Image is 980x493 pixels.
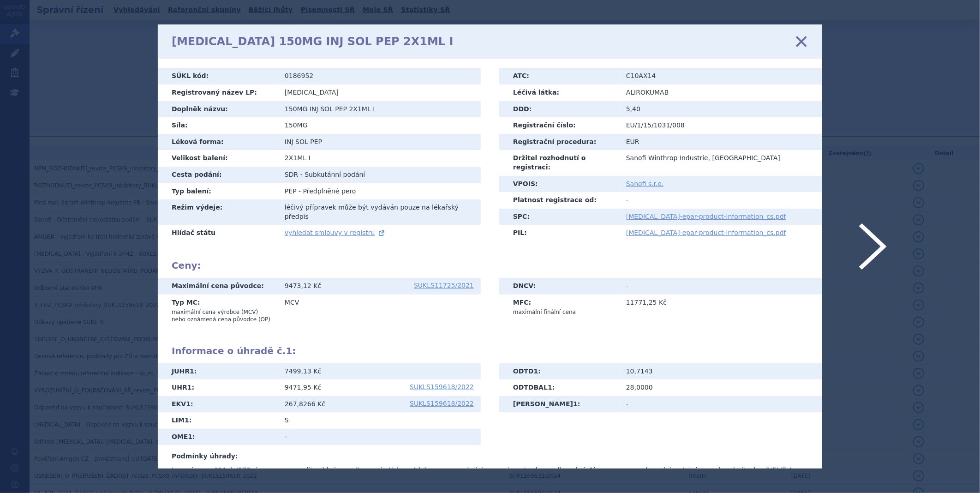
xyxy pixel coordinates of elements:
th: [PERSON_NAME] : [499,396,619,413]
span: 9471,95 Kč [285,384,321,391]
th: ATC: [499,68,619,84]
td: 0186952 [278,68,481,84]
span: 1 [185,416,189,424]
h2: Informace o úhradě č. : [172,345,808,356]
a: [MEDICAL_DATA]-epar-product-information_cs.pdf [626,213,786,220]
th: EKV : [158,396,278,413]
a: vyhledat smlouvy v registru [285,229,386,236]
td: [MEDICAL_DATA] [278,84,481,101]
span: 1 [548,384,552,391]
th: Režim výdeje: [158,199,278,225]
span: - [299,187,301,195]
td: - [278,429,481,445]
a: SUKLS159618/2022 [410,400,474,407]
th: Velikost balení: [158,150,278,167]
td: S [278,412,481,429]
td: EUR [619,134,822,150]
td: INJ SOL PEP [278,134,481,150]
p: maximální cena výrobce (MCV) nebo oznámená cena původce (OP) [172,308,271,323]
a: [MEDICAL_DATA]-epar-product-information_cs.pdf [626,229,786,236]
a: SUKLS159618/2022 [410,384,474,390]
th: LIM : [158,412,278,429]
th: Maximální cena původce: [158,278,278,295]
td: 150MG [278,117,481,134]
th: Registrovaný název LP: [158,84,278,101]
td: Sanofi Winthrop Industrie, [GEOGRAPHIC_DATA] [619,150,822,175]
a: SUKLS11725/2021 [414,282,474,289]
td: 2X1ML I [278,150,481,167]
a: zavřít [795,35,808,48]
th: JUHR : [158,363,278,380]
th: MFC: [499,295,619,319]
th: Registrační procedura: [499,134,619,150]
span: Subkutánní podání [305,171,365,178]
span: 1 [190,367,194,375]
span: SDR [285,171,298,178]
span: 267,8266 Kč [285,400,325,408]
span: 1 [188,433,192,440]
td: 10,7143 [619,363,822,380]
span: 1 [286,345,293,356]
span: 1 [186,400,191,408]
td: léčivý přípravek může být vydáván pouze na lékařský předpis [278,199,481,225]
span: vyhledat smlouvy v registru [285,229,375,236]
th: SPC: [499,209,619,225]
th: Registrační číslo: [499,117,619,134]
span: 9473,12 Kč [285,282,321,289]
th: ODTDBAL : [499,379,619,396]
td: 11771,25 Kč [619,295,822,319]
td: 28,0000 [619,379,822,396]
td: 5,40 [619,101,822,118]
th: DNCV: [499,278,619,295]
th: Hlídač státu [158,225,278,241]
th: SÚKL kód: [158,68,278,84]
td: 7499,13 Kč [278,363,481,380]
th: UHR : [158,379,278,396]
th: Držitel rozhodnutí o registraci: [499,150,619,175]
th: Síla: [158,117,278,134]
h2: Ceny: [172,260,808,271]
th: Cesta podání: [158,167,278,183]
td: 150MG INJ SOL PEP 2X1ML I [278,101,481,118]
th: Léčivá látka: [499,84,619,101]
span: Předplněné pero [303,187,356,195]
span: 1 [187,384,192,391]
span: - [300,171,303,178]
th: DDD: [499,101,619,118]
th: ODTD : [499,363,619,380]
th: PIL: [499,225,619,241]
h1: [MEDICAL_DATA] 150MG INJ SOL PEP 2X1ML I [172,35,454,48]
th: OME : [158,429,278,445]
td: ALIROKUMAB [619,84,822,101]
th: Typ MC: [158,295,278,327]
td: EU/1/15/1031/008 [619,117,822,134]
td: C10AX14 [619,68,822,84]
th: Doplněk názvu: [158,101,278,118]
span: 1 [534,367,538,375]
td: - [619,396,822,413]
th: Platnost registrace od: [499,192,619,209]
span: 1 [573,400,578,408]
span: PEP [285,187,297,195]
th: Typ balení: [158,183,278,200]
td: MCV [278,295,481,327]
p: maximální finální cena [513,308,612,316]
td: - [619,192,822,209]
th: Léková forma: [158,134,278,150]
h3: Podmínky úhrady: [172,452,808,461]
th: VPOIS: [499,176,619,192]
td: - [619,278,822,295]
a: Sanofi s.r.o. [626,180,664,187]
